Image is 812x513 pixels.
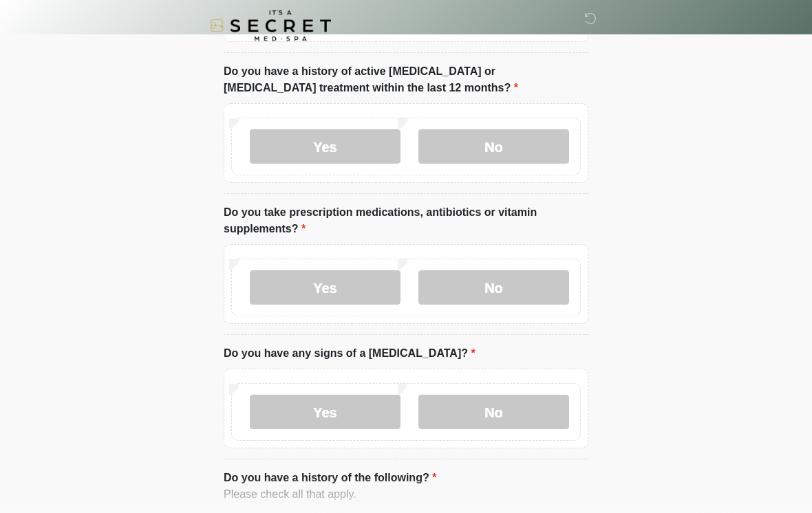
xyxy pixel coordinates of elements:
[224,346,476,362] label: Do you have any signs of a [MEDICAL_DATA]?
[210,10,331,41] img: It's A Secret Med Spa Logo
[250,271,400,305] label: Yes
[418,130,569,164] label: No
[224,64,588,97] label: Do you have a history of active [MEDICAL_DATA] or [MEDICAL_DATA] treatment within the last 12 mon...
[418,271,569,305] label: No
[224,470,436,487] label: Do you have a history of the following?
[224,487,588,503] div: Please check all that apply.
[418,395,569,430] label: No
[250,130,400,164] label: Yes
[250,395,400,430] label: Yes
[224,205,588,238] label: Do you take prescription medications, antibiotics or vitamin supplements?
